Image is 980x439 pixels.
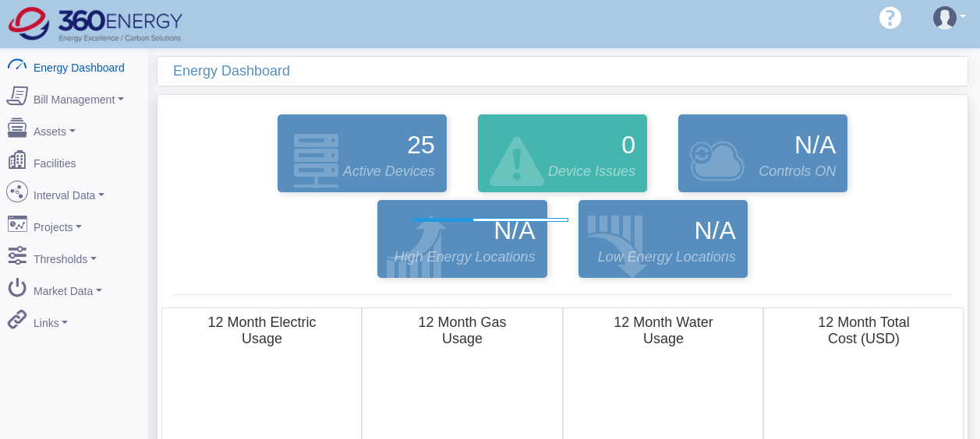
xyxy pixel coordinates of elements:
span: 25 [407,126,435,163]
div: Devices that are active and configured but are in an error state. [462,111,663,196]
tspan: Cost (USD) [828,331,900,346]
span: Controls ON [759,161,836,182]
tspan: 12 Month Electric [207,314,316,330]
span: N/A [694,212,735,249]
tspan: 12 Month Gas [419,314,507,330]
span: Active Devices [343,161,435,182]
tspan: Usage [242,331,282,346]
span: Device Issues [548,161,635,182]
tspan: Usage [642,331,683,346]
tspan: Usage [442,331,483,346]
span: Low Energy Locations [598,247,736,268]
span: N/A [794,126,836,163]
img: user-3.svg [933,6,957,30]
a: 25 Active Devices [274,114,451,192]
span: High Energy Locations [394,247,535,268]
div: Devices that are actively reporting data. [262,111,462,196]
div: Energy Dashboard [173,57,968,86]
tspan: 12 Month Total [818,314,910,330]
span: N/A [494,212,535,249]
tspan: 12 Month Water [614,314,713,330]
span: 0 [621,126,635,163]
